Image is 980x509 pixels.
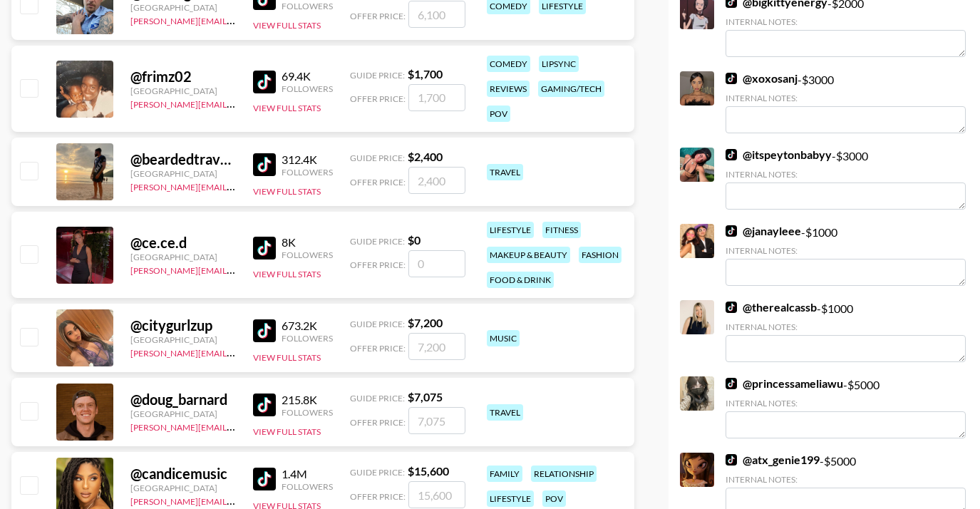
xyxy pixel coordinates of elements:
[350,393,405,403] span: Guide Price:
[130,96,341,110] a: [PERSON_NAME][EMAIL_ADDRESS][DOMAIN_NAME]
[130,345,341,359] a: [PERSON_NAME][EMAIL_ADDRESS][DOMAIN_NAME]
[350,153,405,163] span: Guide Price:
[726,300,966,362] div: - $ 1000
[726,169,966,180] div: Internal Notes:
[487,404,523,421] div: travel
[253,468,276,490] img: TikTok
[130,150,236,168] div: @ beardedtravels
[253,394,276,416] img: TikTok
[253,71,276,93] img: TikTok
[130,179,341,192] a: [PERSON_NAME][EMAIL_ADDRESS][DOMAIN_NAME]
[282,407,333,418] div: Followers
[487,272,554,288] div: food & drink
[408,390,443,403] strong: $ 7,075
[350,177,406,187] span: Offer Price:
[726,376,843,391] a: @princessameliawu
[487,490,534,507] div: lifestyle
[726,454,737,466] img: TikTok
[130,419,341,433] a: [PERSON_NAME][EMAIL_ADDRESS][DOMAIN_NAME]
[726,71,798,86] a: @xoxosanj
[487,164,523,180] div: travel
[350,236,405,247] span: Guide Price:
[130,86,236,96] div: [GEOGRAPHIC_DATA]
[726,300,817,314] a: @therealcassb
[253,153,276,176] img: TikTok
[282,393,333,407] div: 215.8K
[130,465,236,483] div: @ candicemusic
[282,69,333,83] div: 69.4K
[726,376,966,438] div: - $ 5000
[408,67,443,81] strong: $ 1,700
[253,20,321,31] button: View Full Stats
[253,352,321,363] button: View Full Stats
[726,474,966,485] div: Internal Notes:
[130,234,236,252] div: @ ce.ce.d
[282,153,333,167] div: 312.4K
[130,408,236,419] div: [GEOGRAPHIC_DATA]
[487,81,530,97] div: reviews
[726,453,820,467] a: @atx_genie199
[253,269,321,279] button: View Full Stats
[726,16,966,27] div: Internal Notes:
[542,490,566,507] div: pov
[130,483,236,493] div: [GEOGRAPHIC_DATA]
[408,167,465,194] input: 2,400
[350,417,406,428] span: Offer Price:
[253,426,321,437] button: View Full Stats
[130,493,341,507] a: [PERSON_NAME][EMAIL_ADDRESS][DOMAIN_NAME]
[350,343,406,354] span: Offer Price:
[350,93,406,104] span: Offer Price:
[253,237,276,259] img: TikTok
[726,71,966,133] div: - $ 3000
[408,233,421,247] strong: $ 0
[487,222,534,238] div: lifestyle
[539,56,579,72] div: lipsync
[130,334,236,345] div: [GEOGRAPHIC_DATA]
[726,378,737,389] img: TikTok
[726,73,737,84] img: TikTok
[282,333,333,344] div: Followers
[579,247,621,263] div: fashion
[726,224,966,286] div: - $ 1000
[487,106,510,122] div: pov
[350,491,406,502] span: Offer Price:
[253,319,276,342] img: TikTok
[726,148,832,162] a: @itspeytonbabyy
[282,167,333,178] div: Followers
[408,407,465,434] input: 7,075
[408,464,449,478] strong: $ 15,600
[726,225,737,237] img: TikTok
[408,333,465,360] input: 7,200
[350,259,406,270] span: Offer Price:
[487,330,520,346] div: music
[542,222,581,238] div: fitness
[726,148,966,210] div: - $ 3000
[282,319,333,333] div: 673.2K
[350,319,405,329] span: Guide Price:
[408,481,465,508] input: 15,600
[726,224,801,238] a: @janayleee
[487,56,530,72] div: comedy
[253,186,321,197] button: View Full Stats
[726,245,966,256] div: Internal Notes:
[253,103,321,113] button: View Full Stats
[726,149,737,160] img: TikTok
[487,247,570,263] div: makeup & beauty
[531,466,597,482] div: relationship
[408,316,443,329] strong: $ 7,200
[130,391,236,408] div: @ doug_barnard
[408,150,443,163] strong: $ 2,400
[408,1,465,28] input: 6,100
[726,322,966,332] div: Internal Notes:
[282,250,333,260] div: Followers
[282,235,333,250] div: 8K
[726,93,966,103] div: Internal Notes:
[282,467,333,481] div: 1.4M
[130,2,236,13] div: [GEOGRAPHIC_DATA]
[282,83,333,94] div: Followers
[282,1,333,11] div: Followers
[408,250,465,277] input: 0
[130,262,341,276] a: [PERSON_NAME][EMAIL_ADDRESS][DOMAIN_NAME]
[130,168,236,179] div: [GEOGRAPHIC_DATA]
[130,252,236,262] div: [GEOGRAPHIC_DATA]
